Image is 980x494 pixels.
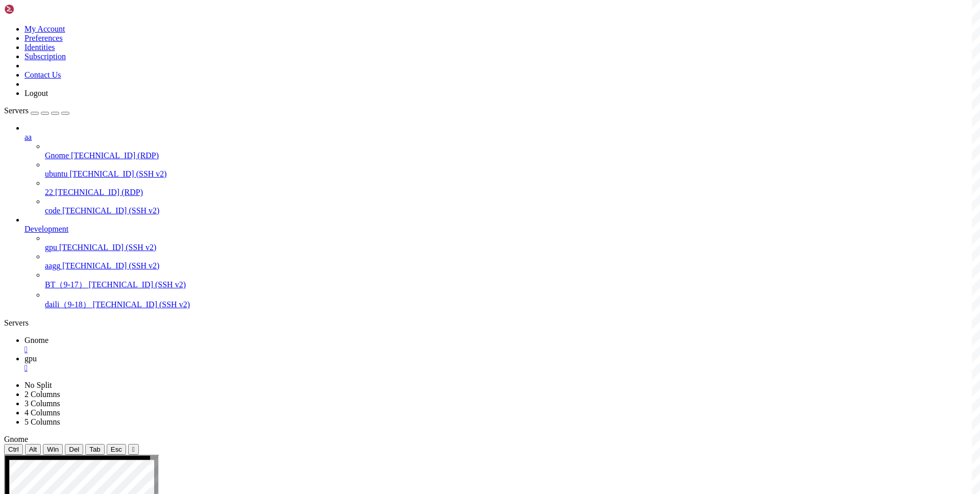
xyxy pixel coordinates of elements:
[45,300,976,310] a: daili（9-18） [TECHNICAL_ID] (SSH v2)
[24,336,48,344] span: Gnome
[4,38,846,47] x-row: * Support: [URL][DOMAIN_NAME]
[45,160,976,179] li: ubuntu [TECHNICAL_ID] (SSH v2)
[24,34,63,42] a: Preferences
[24,133,976,142] a: aa
[24,408,60,417] a: 4 Columns
[4,106,29,115] span: Servers
[111,446,122,453] span: Esc
[24,345,976,354] a: 
[45,188,53,196] span: 22
[24,417,60,426] a: 5 Columns
[4,292,846,301] x-row: root@iZj6c1f8thfjay60q9zkvcZ:~#
[45,300,91,309] span: daili（9-18）
[24,225,68,233] span: Development
[29,446,37,453] span: Alt
[132,446,135,453] div: 
[62,261,159,270] span: [TECHNICAL_ID] (SSH v2)
[24,390,60,399] a: 2 Columns
[4,21,846,30] x-row: * Documentation: [URL][DOMAIN_NAME]
[24,354,37,363] span: gpu
[24,215,976,310] li: Development
[24,52,66,61] a: Subscription
[24,363,976,373] a: 
[45,243,57,252] span: gpu
[4,267,846,276] x-row: Welcome to Alibaba Cloud Elastic Compute Service !
[24,70,61,79] a: Contact Us
[4,81,846,89] x-row: Usage of /: 40.6% of 39.01GB Users logged in: 0
[24,24,65,33] a: My Account
[45,234,976,252] li: gpu [TECHNICAL_ID] (SSH v2)
[4,55,846,64] x-row: System information as of [DATE]
[24,354,976,373] a: gpu
[69,446,79,453] span: Del
[45,243,976,252] a: gpu [TECHNICAL_ID] (SSH v2)
[4,140,846,149] x-row: [URL][DOMAIN_NAME]
[4,114,846,123] x-row: * Strictly confined Kubernetes makes edge and IoT secure. Learn how MicroK8s
[45,151,69,160] span: Gnome
[142,292,146,301] div: (32, 34)
[128,444,139,455] button: 
[62,206,159,215] span: [TECHNICAL_ID] (SSH v2)
[59,243,156,252] span: [TECHNICAL_ID] (SSH v2)
[8,446,19,453] span: Ctrl
[24,43,55,52] a: Identities
[4,233,846,242] x-row: 1 updates could not be installed automatically. For more details,
[24,133,32,141] span: aa
[4,182,846,191] x-row: To see these additional updates run: apt list --upgradable
[45,206,60,215] span: code
[4,157,846,165] x-row: Expanded Security Maintenance for Applications is not enabled.
[45,280,87,289] span: BT（9-17）
[24,123,976,215] li: aa
[107,444,126,455] button: Esc
[45,290,976,310] li: daili（9-18） [TECHNICAL_ID] (SSH v2)
[4,284,846,293] x-row: Last login: [DATE] from [TECHNICAL_ID]
[65,444,83,455] button: Del
[45,169,976,179] a: ubuntu [TECHNICAL_ID] (SSH v2)
[45,280,976,290] a: BT（9-17） [TECHNICAL_ID] (SSH v2)
[4,208,846,216] x-row: Learn more about enabling ESM Apps service at [URL][DOMAIN_NAME]
[25,444,41,455] button: Alt
[24,381,52,389] a: No Split
[69,169,166,178] span: [TECHNICAL_ID] (SSH v2)
[45,169,67,178] span: ubuntu
[4,72,846,81] x-row: System load: 0.0 Processes: 144
[93,300,190,309] span: [TECHNICAL_ID] (SSH v2)
[24,225,976,234] a: Development
[4,89,846,97] x-row: Memory usage: 2% IPv4 address for eth0: [TECHNICAL_ID]
[45,142,976,160] li: Gnome [TECHNICAL_ID] (RDP)
[24,399,60,408] a: 3 Columns
[45,206,976,215] a: code [TECHNICAL_ID] (SSH v2)
[4,30,846,38] x-row: * Management: [URL][DOMAIN_NAME]
[45,188,976,197] a: 22 [TECHNICAL_ID] (RDP)
[45,252,976,270] li: aagg [TECHNICAL_ID] (SSH v2)
[43,444,63,455] button: Win
[45,261,60,270] span: aagg
[4,242,846,251] x-row: see /var/log/unattended-upgrades/unattended-upgrades.log
[4,435,28,443] span: Gnome
[45,261,976,270] a: aagg [TECHNICAL_ID] (SSH v2)
[24,89,48,97] a: Logout
[4,444,23,455] button: Ctrl
[4,106,69,115] a: Servers
[4,4,846,13] x-row: Welcome to Ubuntu 22.04.5 LTS (GNU/Linux 5.15.0-152-generic x86_64)
[45,197,976,215] li: code [TECHNICAL_ID] (SSH v2)
[45,270,976,290] li: BT（9-17） [TECHNICAL_ID] (SSH v2)
[47,446,59,453] span: Win
[4,4,63,14] img: Shellngn
[45,151,976,160] a: Gnome [TECHNICAL_ID] (RDP)
[55,188,143,196] span: [TECHNICAL_ID] (RDP)
[71,151,159,160] span: [TECHNICAL_ID] (RDP)
[4,318,976,328] div: Servers
[4,97,846,106] x-row: Swap usage: 0%
[4,174,846,183] x-row: 4 updates can be applied immediately.
[89,280,186,289] span: [TECHNICAL_ID] (SSH v2)
[4,123,846,132] x-row: just raised the bar for easy, resilient and secure K8s cluster deployment.
[24,336,976,354] a: Gnome
[4,199,846,208] x-row: 2 additional security updates can be applied with ESM Apps.
[45,179,976,197] li: 22 [TECHNICAL_ID] (RDP)
[85,444,105,455] button: Tab
[89,446,101,453] span: Tab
